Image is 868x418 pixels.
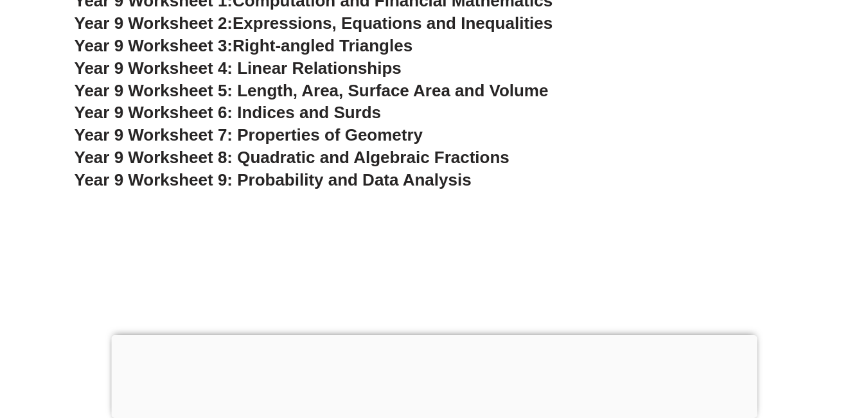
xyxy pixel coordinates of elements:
[75,36,233,55] span: Year 9 Worksheet 3:
[75,81,549,100] a: Year 9 Worksheet 5: Length, Area, Surface Area and Volume
[75,13,553,33] a: Year 9 Worksheet 2:Expressions, Equations and Inequalities
[111,335,757,415] iframe: Advertisement
[75,103,382,122] a: Year 9 Worksheet 6: Indices and Surds
[233,13,553,33] span: Expressions, Equations and Inequalities
[75,13,233,33] span: Year 9 Worksheet 2:
[75,58,402,78] a: Year 9 Worksheet 4: Linear Relationships
[654,273,868,418] iframe: Chat Widget
[233,36,412,55] span: Right-angled Triangles
[75,148,509,167] a: Year 9 Worksheet 8: Quadratic and Algebraic Fractions
[75,125,423,144] a: Year 9 Worksheet 7: Properties of Geometry
[75,170,472,189] a: Year 9 Worksheet 9: Probability and Data Analysis
[75,36,413,55] a: Year 9 Worksheet 3:Right-angled Triangles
